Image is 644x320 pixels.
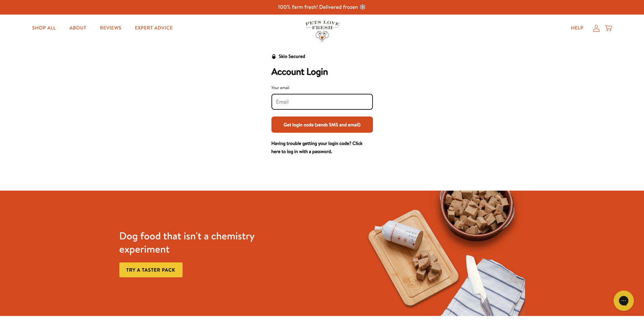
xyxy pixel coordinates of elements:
[95,21,127,35] a: Reviews
[129,21,178,35] a: Expert Advice
[276,98,368,106] input: Your email input field
[271,54,276,59] svg: Security
[271,84,373,91] div: Your email
[566,21,589,35] a: Help
[27,21,61,35] a: Shop All
[64,21,92,35] a: About
[119,229,285,256] h3: Dog food that isn't a chemistry experiment
[119,262,183,278] a: Try a taster pack
[610,288,637,313] iframe: Gorgias live chat messenger
[279,52,305,61] div: Skio Secured
[359,191,525,316] img: Fussy
[271,140,363,155] a: Having trouble getting your login code? Click here to log in with a password.
[305,21,339,41] img: Pets Love Fresh
[271,52,305,66] a: Skio Secured
[271,116,373,133] button: Get login code (sends SMS and email)
[271,66,373,78] h2: Account Login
